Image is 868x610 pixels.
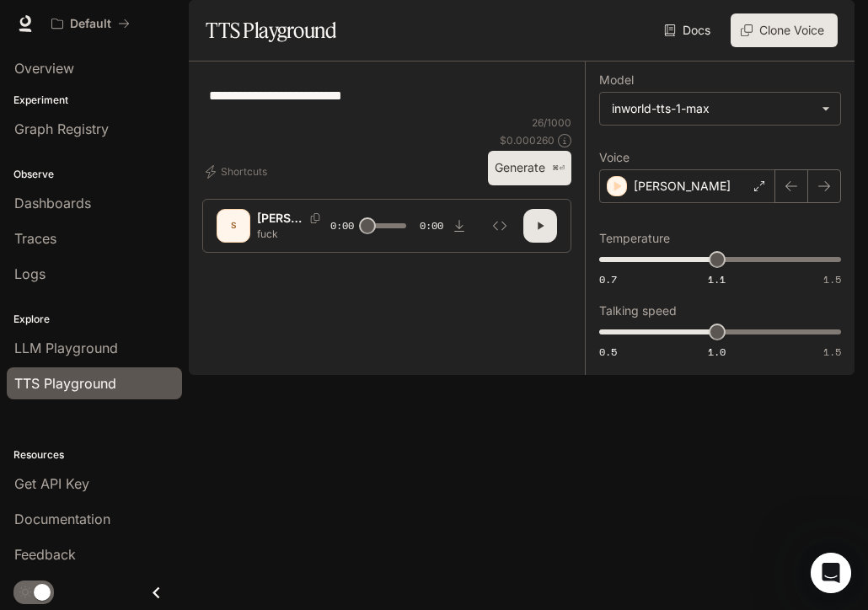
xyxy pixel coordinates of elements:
[708,272,726,286] span: 1.1
[330,217,354,234] span: 0:00
[612,100,813,117] div: inworld-tts-1-max
[206,13,336,47] h1: TTS Playground
[220,212,247,239] div: S
[823,345,841,359] span: 1.5
[599,272,617,286] span: 0.7
[599,74,634,86] p: Model
[600,93,840,125] div: inworld-tts-1-max
[599,152,630,163] p: Voice
[599,305,677,317] p: Talking speed
[257,210,303,227] p: [PERSON_NAME]
[532,115,571,130] p: 26 / 1000
[811,553,851,593] iframe: Intercom live chat
[823,272,841,286] span: 1.5
[500,133,555,147] p: $ 0.000260
[442,209,476,243] button: Download audio
[661,13,717,47] a: Docs
[70,17,111,31] p: Default
[483,209,517,243] button: Inspect
[420,217,443,234] span: 0:00
[44,7,137,40] button: All workspaces
[708,345,726,359] span: 1.0
[202,158,274,185] button: Shortcuts
[731,13,838,47] button: Clone Voice
[257,227,330,241] p: fuck
[303,213,327,223] button: Copy Voice ID
[552,163,565,174] p: ⌘⏎
[599,345,617,359] span: 0.5
[634,178,731,195] p: [PERSON_NAME]
[488,151,571,185] button: Generate⌘⏎
[599,233,670,244] p: Temperature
